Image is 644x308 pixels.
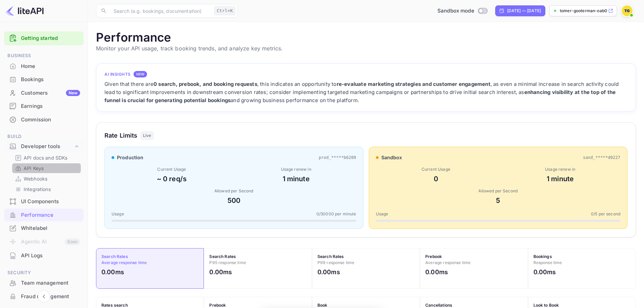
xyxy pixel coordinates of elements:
div: API docs and SDKs [12,153,81,163]
div: API Keys [12,163,81,173]
div: Earnings [4,100,84,113]
button: Collapse navigation [38,290,50,303]
div: Getting started [4,31,84,45]
div: Team management [4,277,84,290]
p: API docs and SDKs [24,154,68,161]
div: Customers [21,89,80,97]
a: CustomersNew [4,87,84,99]
div: UI Components [21,198,80,206]
div: Current Usage [112,166,232,172]
span: Response time [533,260,562,265]
a: Team management [4,277,84,289]
span: Sandbox mode [437,7,474,15]
div: CustomersNew [4,87,84,100]
div: Whitelabel [4,222,84,235]
div: Developer tools [4,141,84,152]
div: Bookings [4,73,84,86]
a: API Logs [4,249,84,262]
div: Team management [21,279,80,287]
a: Getting started [21,34,80,42]
p: API Keys [24,165,44,172]
a: Bookings [4,73,84,86]
span: 0 / 5 per second [591,211,620,217]
strong: Cancellations [425,303,452,308]
div: Whitelabel [21,224,80,232]
div: API Logs [21,252,80,260]
div: [DATE] — [DATE] [507,8,541,14]
a: Commission [4,113,84,126]
strong: Rates search [101,303,128,308]
div: Commission [4,113,84,126]
div: 1 minute [236,174,356,184]
a: Earnings [4,100,84,112]
div: Current Usage [376,166,496,172]
p: tomer-gooterman-oab0e.... [560,8,607,14]
div: NEW [134,71,147,77]
strong: Prebook [425,254,442,259]
input: Search (e.g. bookings, documentation) [110,4,212,18]
a: Webhooks [15,175,78,182]
span: sandbox [381,154,402,161]
div: UI Components [4,195,84,208]
h2: 0.00ms [533,267,556,277]
div: Bookings [21,76,80,84]
strong: Search Rates [209,254,236,259]
p: Integrations [24,186,51,193]
div: 1 minute [500,174,620,184]
h2: 0.00ms [101,267,124,277]
span: Business [4,52,84,60]
strong: Search Rates [317,254,344,259]
a: Performance [4,209,84,221]
div: 0 [376,174,496,184]
h2: 0.00ms [209,267,232,277]
div: Webhooks [12,174,81,184]
div: Fraud management [4,290,84,303]
div: Performance [4,209,84,222]
span: P95 response time [209,260,246,265]
div: Home [21,63,80,70]
div: Allowed per Second [376,188,621,194]
div: Integrations [12,184,81,194]
span: Usage [112,211,124,217]
span: Average response time [425,260,471,265]
a: Home [4,60,84,72]
span: Usage [376,211,388,217]
div: ~ 0 req/s [112,174,232,184]
strong: 0 search, prebook, and booking requests [153,81,257,87]
h4: AI Insights [104,71,131,77]
div: Usage renew in [500,166,620,172]
div: Fraud management [21,293,80,301]
div: Home [4,60,84,73]
div: Performance [21,211,80,219]
h3: Rate Limits [104,131,138,140]
a: Integrations [15,186,78,193]
strong: Prebook [209,303,226,308]
div: Allowed per Second [112,188,356,194]
span: Security [4,269,84,277]
strong: Bookings [533,254,552,259]
strong: Look to Book [533,303,559,308]
h1: Performance [96,30,636,44]
div: Switch to Production mode [435,7,490,15]
div: Given that there are , this indicates an opportunity to , as even a minimal increase in search ac... [104,80,627,104]
div: Ctrl+K [214,6,235,15]
a: API Keys [15,165,78,172]
p: Monitor your API usage, track booking trends, and analyze key metrics. [96,44,636,52]
div: Usage renew in [236,166,356,172]
div: Earnings [21,102,80,110]
a: Whitelabel [4,222,84,234]
span: Build [4,133,84,140]
h2: 0.00ms [317,267,340,277]
span: P99 response time [317,260,355,265]
div: Live [140,131,154,140]
strong: Book [317,303,328,308]
div: New [66,90,80,96]
strong: Search Rates [101,254,128,259]
span: 0 / 30000 per minute [316,211,356,217]
h2: 0.00ms [425,267,448,277]
a: UI Components [4,195,84,208]
span: production [117,154,144,161]
a: API docs and SDKs [15,154,78,161]
span: Average response time [101,260,147,265]
img: LiteAPI logo [5,5,44,16]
